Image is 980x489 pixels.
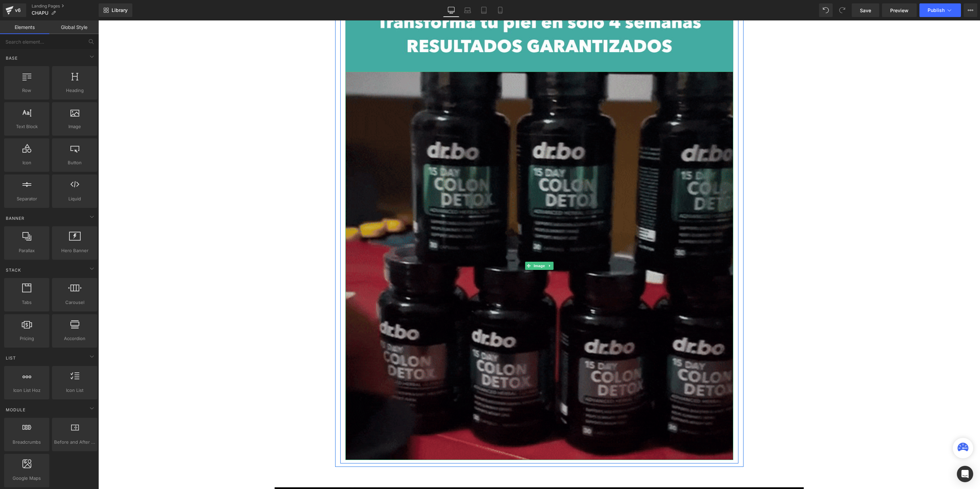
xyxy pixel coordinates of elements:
[54,439,95,446] span: Before and After Images
[54,87,95,94] span: Heading
[6,123,47,130] span: Text Block
[5,355,17,361] span: List
[6,475,47,482] span: Google Maps
[459,3,476,17] a: Laptop
[5,215,25,221] span: Banner
[6,247,47,254] span: Parallax
[6,195,47,202] span: Separator
[54,299,95,306] span: Carousel
[6,335,47,342] span: Pricing
[5,55,18,61] span: Base
[964,3,977,17] button: More
[882,3,917,17] a: Preview
[6,439,47,446] span: Breadcrumbs
[54,159,95,166] span: Button
[14,6,22,15] div: v6
[112,7,128,13] span: Library
[5,407,26,413] span: Module
[448,241,455,249] a: Expand / Collapse
[6,387,47,394] span: Icon List Hoz
[890,7,909,14] span: Preview
[32,10,48,16] span: CHAPU
[49,20,99,34] a: Global Style
[919,3,961,17] button: Publish
[54,335,95,342] span: Accordion
[54,195,95,202] span: Liquid
[443,3,459,17] a: Desktop
[6,87,47,94] span: Row
[476,3,492,17] a: Tablet
[6,159,47,166] span: Icon
[928,7,945,13] span: Publish
[835,3,849,17] button: Redo
[492,3,508,17] a: Mobile
[54,123,95,130] span: Image
[54,387,95,394] span: Icon List
[6,299,47,306] span: Tabs
[5,267,22,273] span: Stack
[819,3,833,17] button: Undo
[3,3,26,17] a: v6
[54,247,95,254] span: Hero Banner
[99,3,132,17] a: New Library
[434,241,448,249] span: Image
[957,466,973,482] div: Open Intercom Messenger
[860,7,871,14] span: Save
[32,3,99,9] a: Landing Pages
